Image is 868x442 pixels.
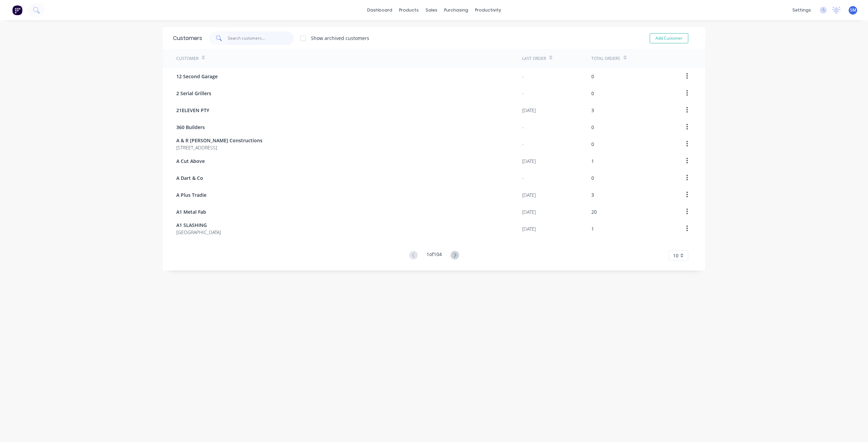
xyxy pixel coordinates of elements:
input: Search customers... [228,31,294,45]
div: - [522,73,524,80]
span: A Dart & Co [176,174,203,182]
div: 0 [591,124,594,131]
div: Customers [173,34,202,42]
div: - [522,174,524,182]
div: purchasing [441,5,472,15]
div: 1 [591,225,594,232]
span: 12 Second Garage [176,73,218,80]
div: 0 [591,73,594,80]
span: 21ELEVEN PTY [176,107,209,114]
span: 360 Builders [176,124,205,131]
div: 20 [591,208,597,215]
div: 0 [591,174,594,182]
span: [STREET_ADDRESS] [176,144,262,151]
div: 3 [591,191,594,198]
span: [GEOGRAPHIC_DATA] [176,229,221,236]
div: - [522,124,524,131]
span: A & R [PERSON_NAME] Constructions [176,137,262,144]
div: [DATE] [522,208,536,215]
span: A1 Metal Fab [176,208,206,215]
div: 1 of 104 [427,251,442,260]
button: Add Customer [650,33,688,43]
div: Show archived customers [311,35,369,42]
div: 0 [591,90,594,97]
div: 3 [591,107,594,114]
img: Factory [12,5,22,15]
div: [DATE] [522,107,536,114]
div: sales [422,5,441,15]
span: 10 [673,252,678,259]
div: - [522,141,524,148]
div: Total Orders [591,56,620,62]
div: Last Order [522,56,546,62]
a: dashboard [364,5,396,15]
div: products [396,5,422,15]
div: 1 [591,157,594,165]
span: 2 Serial Grillers [176,90,211,97]
div: settings [789,5,814,15]
div: [DATE] [522,157,536,165]
span: A Cut Above [176,157,205,165]
span: A1 SLASHING [176,222,221,229]
div: Customer [176,56,198,62]
div: - [522,90,524,97]
div: productivity [472,5,505,15]
div: [DATE] [522,191,536,198]
span: SM [850,7,856,13]
span: A Plus Tradie [176,191,206,198]
div: [DATE] [522,225,536,232]
div: 0 [591,141,594,148]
